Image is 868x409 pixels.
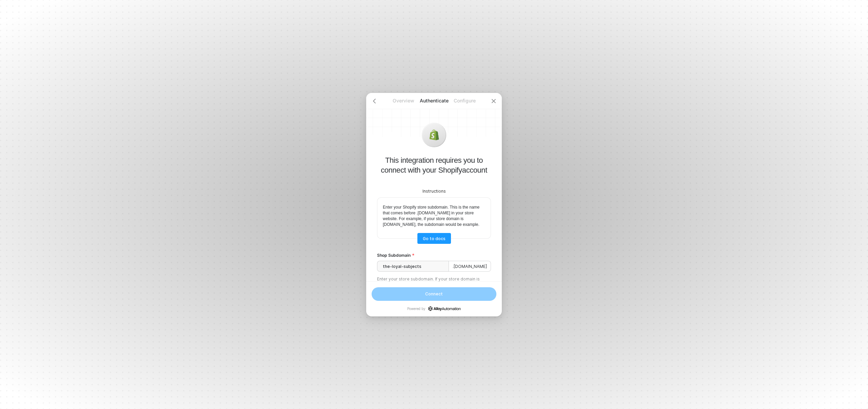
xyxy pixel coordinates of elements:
a: Go to docs [417,233,451,244]
div: Instructions [377,189,491,194]
span: icon-arrow-left [372,98,377,104]
p: Overview [388,97,419,104]
input: Shop Subdomain [377,261,449,272]
img: icon [429,130,439,140]
button: Connect [372,287,496,301]
a: icon-success [428,306,461,311]
p: Authenticate [419,97,449,104]
div: Enter your store subdomain. If your store domain is [DOMAIN_NAME], the subdomain would be example. [377,276,491,288]
p: Configure [449,97,480,104]
p: This integration requires you to connect with your Shopify account [377,155,491,175]
div: Go to docs [423,236,446,241]
p: Powered by [407,306,461,311]
span: icon-close [491,98,496,104]
span: .[DOMAIN_NAME] [449,261,491,272]
label: Shop Subdomain [377,252,491,258]
p: Enter your Shopify store subdomain. This is the name that comes before .[DOMAIN_NAME] in your sto... [383,204,485,228]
